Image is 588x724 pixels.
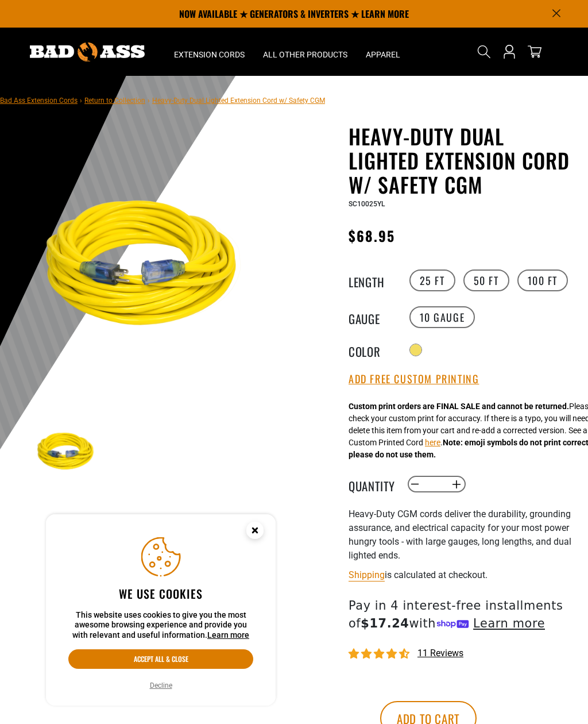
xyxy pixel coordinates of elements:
img: yellow [34,153,260,380]
span: › [148,97,150,105]
label: 100 FT [517,269,568,291]
summary: Search [475,43,493,61]
strong: Custom print orders are FINAL SALE and cannot be returned. [349,402,569,411]
span: Apparel [366,49,400,60]
button: Accept all & close [68,649,253,669]
button: Add Free Custom Printing [349,373,479,386]
span: $68.95 [349,225,395,246]
aside: Cookie Consent [46,514,276,706]
span: 11 reviews [417,648,463,658]
span: Heavy-Duty Dual Lighted Extension Cord w/ Safety CGM [152,97,325,105]
span: Heavy-Duty CGM cords deliver the durability, grounding assurance, and electrical capacity for you... [349,509,571,561]
span: Extension Cords [174,49,245,60]
h2: We use cookies [68,586,253,601]
summary: All Other Products [254,28,357,76]
label: 25 FT [409,269,455,291]
legend: Length [349,273,406,288]
summary: Extension Cords [165,28,254,76]
div: is calculated at checkout. [349,567,579,583]
span: 4.64 stars [349,649,412,660]
span: All Other Products [263,49,347,60]
h1: Heavy-Duty Dual Lighted Extension Cord w/ Safety CGM [349,124,579,197]
summary: Apparel [357,28,409,76]
a: Learn more [207,630,249,640]
span: › [80,97,82,105]
p: This website uses cookies to give you the most awesome browsing experience and provide you with r... [68,610,253,641]
legend: Gauge [349,310,406,325]
img: Bad Ass Extension Cords [30,43,145,61]
label: 50 FT [463,269,509,291]
a: Return to Collection [84,97,145,105]
a: Shipping [349,569,385,580]
button: Decline [146,680,176,691]
legend: Color [349,342,406,357]
img: yellow [34,419,100,486]
button: here [425,437,440,449]
span: SC10025YL [349,200,385,208]
label: Quantity [349,477,406,492]
label: 10 Gauge [409,306,475,328]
